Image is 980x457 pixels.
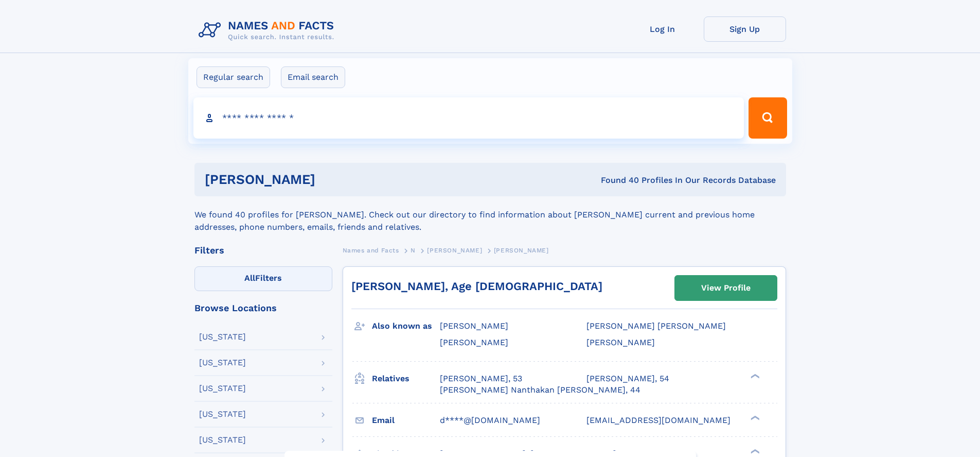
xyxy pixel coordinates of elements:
span: [PERSON_NAME] [586,337,655,347]
div: View Profile [701,276,751,300]
span: N [411,247,416,254]
a: Names and Facts [343,244,399,257]
label: Regular search [197,66,270,88]
a: [PERSON_NAME], Age [DEMOGRAPHIC_DATA] [351,280,602,293]
button: Search Button [749,97,787,139]
h3: Relatives [372,370,440,387]
a: [PERSON_NAME], 53 [440,373,522,384]
img: Logo Names and Facts [194,16,343,44]
span: All [244,273,255,283]
h3: Email [372,412,440,429]
a: View Profile [675,276,777,300]
div: [US_STATE] [199,359,246,367]
div: ❯ [748,414,760,421]
h1: [PERSON_NAME] [205,173,458,186]
label: Filters [194,266,332,291]
a: [PERSON_NAME] Nanthakan [PERSON_NAME], 44 [440,384,640,396]
span: [PERSON_NAME] [440,321,508,331]
input: search input [193,97,744,139]
a: Log In [621,16,704,42]
a: Sign Up [704,16,786,42]
div: Browse Locations [194,303,332,313]
div: [US_STATE] [199,436,246,444]
span: [PERSON_NAME] [427,247,482,254]
span: [PERSON_NAME] [494,247,549,254]
div: [US_STATE] [199,384,246,393]
label: Email search [281,66,345,88]
a: [PERSON_NAME] [427,244,482,257]
div: [US_STATE] [199,410,246,418]
div: Found 40 Profiles In Our Records Database [458,175,776,186]
div: We found 40 profiles for [PERSON_NAME]. Check out our directory to find information about [PERSON... [194,196,786,233]
span: [EMAIL_ADDRESS][DOMAIN_NAME] [586,415,730,425]
div: ❯ [748,448,760,454]
span: [PERSON_NAME] [PERSON_NAME] [586,321,726,331]
div: Filters [194,246,332,255]
div: [US_STATE] [199,333,246,341]
a: [PERSON_NAME], 54 [586,373,669,384]
h3: Also known as [372,317,440,335]
span: [PERSON_NAME] [440,337,508,347]
div: ❯ [748,373,760,379]
a: N [411,244,416,257]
